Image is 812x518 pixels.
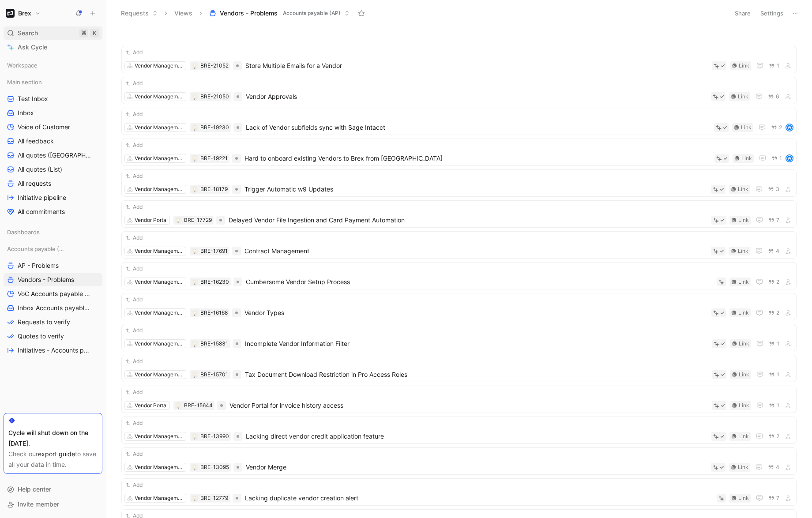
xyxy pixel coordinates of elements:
button: Add [124,357,144,366]
a: VoC Accounts payable (AP) [4,287,102,300]
div: 💡 [175,217,181,223]
button: BrexBrex [4,7,43,19]
button: Add [124,264,144,273]
span: 3 [776,187,779,192]
span: 1 [777,372,779,377]
div: Workspace [4,59,102,72]
div: Cycle will shut down on the [DATE]. [8,428,98,449]
a: All quotes (List) [4,163,102,176]
div: BRE-17691 [200,247,228,255]
div: Link [738,247,748,255]
span: 7 [776,218,779,223]
span: Vendor Approvals [246,91,707,102]
img: 💡 [192,187,197,192]
span: Help center [18,485,51,493]
button: Requests [117,7,162,20]
a: AddVendor Management💡BRE-13095Vendor MergeLink4 [121,447,797,475]
div: Link [739,401,749,410]
button: 2 [767,308,781,318]
span: Test Inbox [18,94,48,103]
span: Tax Document Download Restriction in Pro Access Roles [245,369,708,380]
a: AddVendor Portal💡BRE-17729Delayed Vendor File Ingestion and Card Payment AutomationLink7 [121,200,797,228]
span: All requests [18,179,51,188]
a: AddVendor Management💡BRE-15701Tax Document Download Restriction in Pro Access RolesLink1 [121,355,797,382]
a: Inbox [4,106,102,120]
button: Add [124,388,144,397]
img: 💡 [192,465,197,470]
button: 💡 [192,279,198,285]
img: 💡 [176,218,181,223]
div: 💡 [192,310,198,316]
span: Quotes to verify [18,332,64,341]
img: 💡 [192,311,197,316]
div: ⌘ [79,29,88,38]
span: Search [18,28,38,38]
div: 💡 [192,372,198,378]
span: Trigger Automatic w9 Updates [244,184,707,195]
span: 6 [776,94,779,99]
button: 2 [769,123,784,132]
a: All requests [4,177,102,190]
button: Add [124,141,144,150]
button: 💡 [175,402,181,409]
div: BRE-15701 [200,370,228,379]
button: 4 [766,462,781,472]
button: Add [124,326,144,335]
div: BRE-13990 [200,432,229,441]
span: 2 [776,434,779,439]
span: Initiative pipeline [18,193,66,202]
div: Invite member [4,498,102,511]
div: Link [738,463,748,472]
button: 7 [767,215,781,225]
div: 💡 [192,495,198,501]
a: Requests to verify [4,315,102,329]
button: 💡 [192,124,198,131]
div: BRE-19221 [200,154,228,163]
a: AddVendor Portal💡BRE-15644Vendor Portal for invoice history accessLink1 [121,386,797,413]
div: 💡 [192,248,198,254]
div: Vendor Portal [135,401,168,410]
div: Link [738,494,749,503]
div: Vendor Management [135,61,184,70]
img: 💡 [192,280,197,285]
button: 💡 [192,433,198,439]
span: Inbox [18,109,34,117]
a: Inbox Accounts payable (AP) [4,301,102,315]
span: Accounts payable (AP) [283,9,341,18]
button: 💡 [192,464,198,470]
button: 4 [766,246,781,256]
img: 💡 [192,342,197,347]
div: BRE-16168 [200,308,228,317]
div: Link [739,370,749,379]
div: Vendor Management [135,185,184,194]
div: Vendor Management [135,278,184,286]
div: Link [738,92,748,101]
button: Vendors - ProblemsAccounts payable (AP) [205,7,353,20]
div: BRE-16230 [200,278,229,286]
div: Check our to save all your data in time. [8,449,98,470]
span: Delayed Vendor File Ingestion and Card Payment Automation [229,215,708,225]
span: Cumbersome Vendor Setup Process [246,277,713,287]
div: Vendor Management [135,432,184,441]
button: Add [124,419,144,428]
span: Lacking direct vendor credit application feature [246,431,708,442]
div: BRE-21050 [200,92,229,101]
div: Link [741,154,752,163]
button: 1 [767,401,781,410]
a: AddVendor Management💡BRE-18179Trigger Automatic w9 UpdatesLink3 [121,169,797,197]
div: K [90,29,99,38]
div: Link [738,432,749,441]
div: Vendor Management [135,154,184,163]
a: AddVendor Management💡BRE-21050Vendor ApprovalsLink6 [121,77,797,104]
div: BRE-12779 [200,494,228,503]
div: 💡 [192,94,198,100]
button: 2 [767,432,781,441]
div: Link [739,339,749,348]
a: Voice of Customer [4,120,102,134]
a: AddVendor Management💡BRE-13990Lacking direct vendor credit application featureLink2 [121,417,797,444]
button: 💡 [192,63,198,69]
